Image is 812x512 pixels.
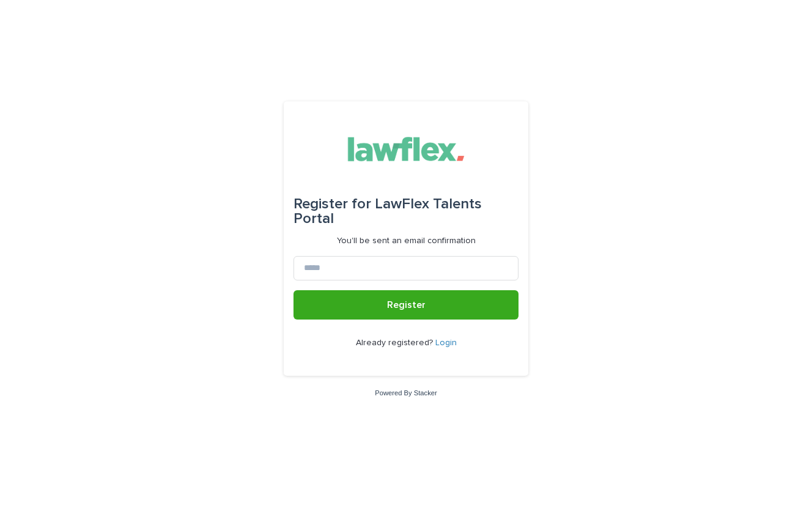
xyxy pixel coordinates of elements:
a: Login [435,338,457,347]
button: Register [293,290,519,320]
p: You'll be sent an email confirmation [337,236,476,246]
span: Already registered? [356,338,435,347]
span: Register for [293,197,371,211]
img: Gnvw4qrBSHOAfo8VMhG6 [338,131,475,167]
a: Powered By Stacker [375,389,437,397]
span: Register [387,300,426,310]
div: LawFlex Talents Portal [293,187,519,236]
